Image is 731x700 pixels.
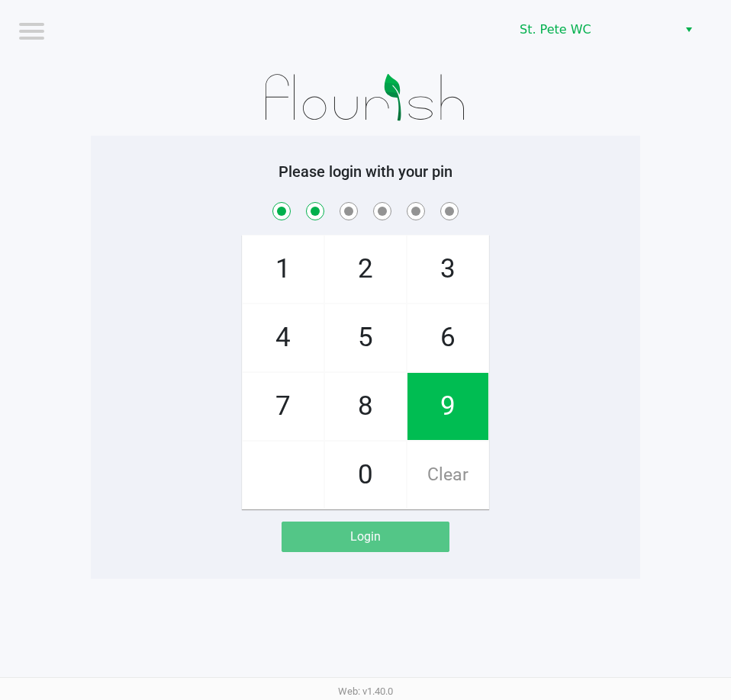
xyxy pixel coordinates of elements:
span: Clear [407,442,488,509]
span: 2 [325,236,406,303]
span: 4 [243,304,324,371]
h5: Please login with your pin [102,162,629,181]
span: 9 [407,373,488,440]
span: 0 [325,442,406,509]
span: 1 [243,236,324,303]
span: St. Pete WC [520,21,668,39]
span: 5 [325,304,406,371]
span: 3 [407,236,488,303]
span: 6 [407,304,488,371]
span: 8 [325,373,406,440]
span: Web: v1.40.0 [338,686,393,697]
button: Select [678,16,700,43]
span: 7 [243,373,324,440]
